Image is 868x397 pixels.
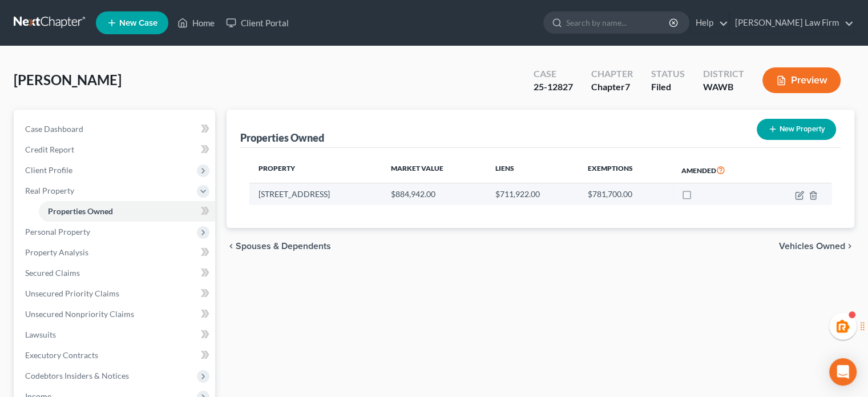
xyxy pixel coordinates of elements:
[25,124,83,134] span: Case Dashboard
[16,283,215,304] a: Unsecured Priority Claims
[25,145,74,154] span: Credit Report
[25,288,119,298] span: Unsecured Priority Claims
[16,139,215,160] a: Credit Report
[172,13,220,33] a: Home
[25,165,72,175] span: Client Profile
[591,81,633,94] div: Chapter
[382,157,486,183] th: Market Value
[779,242,854,251] button: Vehicles Owned chevron_right
[534,81,573,94] div: 25-12827
[227,242,236,251] i: chevron_left
[762,67,841,93] button: Preview
[227,242,331,251] button: chevron_left Spouses & Dependents
[25,330,56,339] span: Lawsuits
[16,324,215,345] a: Lawsuits
[249,183,382,205] td: [STREET_ADDRESS]
[579,157,672,183] th: Exemptions
[703,81,744,94] div: WAWB
[382,183,486,205] td: $884,942.00
[845,242,854,251] i: chevron_right
[625,81,630,92] span: 7
[16,263,215,283] a: Secured Claims
[25,371,129,380] span: Codebtors Insiders & Notices
[25,268,80,278] span: Secured Claims
[703,67,744,81] div: District
[25,186,74,195] span: Real Property
[690,13,728,33] a: Help
[729,13,854,33] a: [PERSON_NAME] Law Firm
[486,157,579,183] th: Liens
[48,206,113,216] span: Properties Owned
[651,81,685,94] div: Filed
[25,309,134,319] span: Unsecured Nonpriority Claims
[16,345,215,366] a: Executory Contracts
[240,131,324,145] div: Properties Owned
[579,183,672,205] td: $781,700.00
[672,157,764,183] th: Amended
[16,242,215,263] a: Property Analysis
[14,71,122,88] span: [PERSON_NAME]
[534,67,573,81] div: Case
[566,12,671,33] input: Search by name...
[486,183,579,205] td: $711,922.00
[119,19,158,27] span: New Case
[829,358,857,386] div: Open Intercom Messenger
[236,242,331,251] span: Spouses & Dependents
[249,157,382,183] th: Property
[779,242,845,251] span: Vehicles Owned
[25,247,88,257] span: Property Analysis
[16,119,215,139] a: Case Dashboard
[25,350,98,360] span: Executory Contracts
[39,201,215,222] a: Properties Owned
[25,227,90,236] span: Personal Property
[220,13,294,33] a: Client Portal
[651,67,685,81] div: Status
[591,67,633,81] div: Chapter
[757,119,836,140] button: New Property
[16,304,215,324] a: Unsecured Nonpriority Claims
